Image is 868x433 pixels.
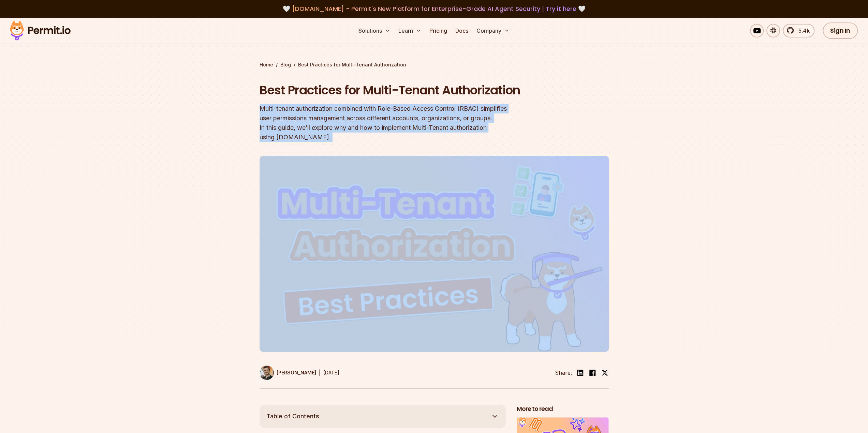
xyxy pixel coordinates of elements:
span: 5.4k [794,27,810,35]
div: / / [260,61,609,68]
a: 5.4k [783,24,814,37]
img: Permit logo [7,19,74,42]
time: [DATE] [323,370,339,375]
a: Sign In [823,22,858,39]
span: Table of Contents [266,412,319,421]
div: | [319,369,321,377]
a: [PERSON_NAME] [260,366,316,380]
img: Daniel Bass [260,366,274,380]
h1: Best Practices for Multi-Tenant Authorization [260,82,521,99]
span: [DOMAIN_NAME] - Permit's New Platform for Enterprise-Grade AI Agent Security | [292,4,576,13]
h2: More to read [517,405,609,413]
button: Solutions [356,24,393,37]
a: Try it here [546,4,576,13]
img: facebook [588,369,597,377]
img: twitter [601,369,608,376]
li: Share: [555,369,572,377]
p: [PERSON_NAME] [277,369,316,376]
div: Multi-tenant authorization combined with Role-Based Access Control (RBAC) simplifies user permiss... [260,104,521,142]
img: linkedin [576,369,584,377]
a: Blog [280,61,291,68]
button: Learn [396,24,424,37]
a: Docs [453,24,471,37]
button: Company [474,24,512,37]
a: Home [260,61,273,68]
div: 🤍 🤍 [16,4,852,14]
a: Pricing [427,24,450,37]
button: Table of Contents [260,405,506,428]
img: Best Practices for Multi-Tenant Authorization [260,156,609,352]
